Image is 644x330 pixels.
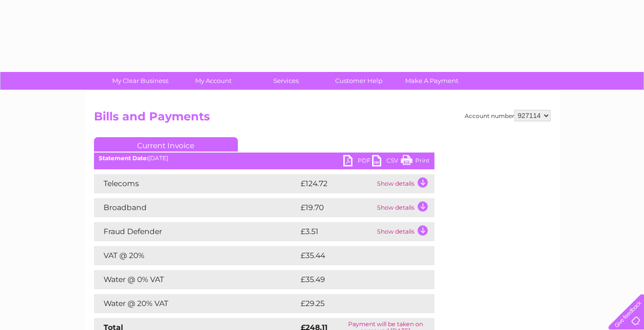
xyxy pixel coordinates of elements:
b: Statement Date: [99,154,148,162]
a: CSV [372,155,401,169]
td: Water @ 20% VAT [94,294,298,313]
td: £35.49 [298,270,415,289]
td: Fraud Defender [94,222,298,241]
a: Make A Payment [392,72,471,90]
a: Customer Help [319,72,398,90]
td: £35.44 [298,246,415,265]
a: Services [246,72,326,90]
td: Show details [375,222,434,241]
a: Print [401,155,430,169]
div: [DATE] [94,155,434,162]
td: Broadband [94,198,298,217]
td: £3.51 [298,222,375,241]
td: £29.25 [298,294,415,313]
a: My Account [174,72,253,90]
td: Water @ 0% VAT [94,270,298,289]
a: My Clear Business [101,72,180,90]
td: Show details [375,174,434,193]
td: Show details [375,198,434,217]
td: £124.72 [298,174,375,193]
div: Account number [465,110,550,121]
a: PDF [343,155,372,169]
h2: Bills and Payments [94,110,550,128]
a: Current Invoice [94,137,238,152]
td: VAT @ 20% [94,246,298,265]
td: Telecoms [94,174,298,193]
td: £19.70 [298,198,375,217]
